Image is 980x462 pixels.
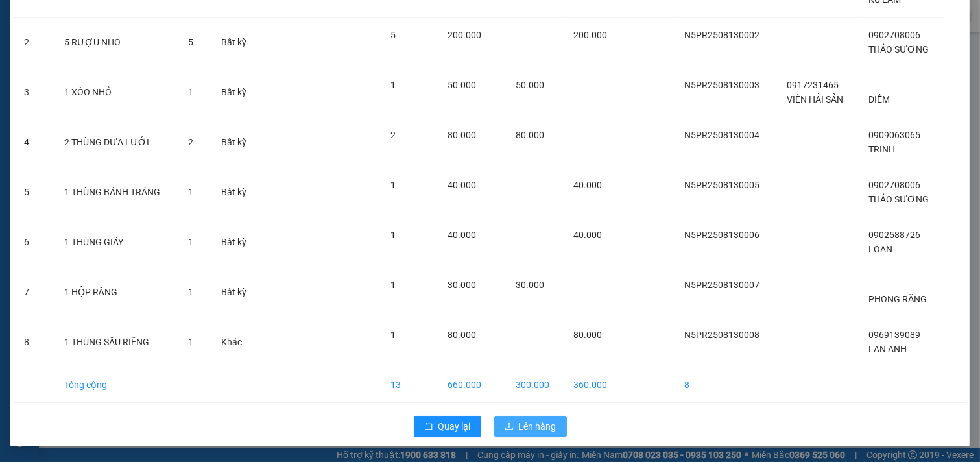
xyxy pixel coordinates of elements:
span: 80.000 [448,330,476,340]
td: 5 RƯỢU NHO [54,18,178,67]
td: 1 THÙNG SẦU RIÊNG [54,317,178,367]
span: THẢO SƯƠNG [868,194,929,204]
span: 1 [390,180,396,190]
span: 30.000 [448,280,476,290]
span: 40.000 [448,230,476,240]
span: 40.000 [448,180,476,190]
span: 1 [390,230,396,240]
td: Khác [211,317,259,367]
td: 6 [14,217,54,267]
span: 0909063065 [868,130,920,140]
span: 1 [188,237,193,247]
span: rollback [424,422,433,432]
td: 7 [14,267,54,317]
img: logo.jpg [141,16,172,47]
span: N5PR2508130004 [685,130,760,140]
b: Gửi khách hàng [80,19,128,80]
td: Bất kỳ [211,117,259,167]
td: 5 [14,167,54,217]
span: 200.000 [448,30,481,40]
span: 200.000 [574,30,608,40]
span: 1 [390,280,396,290]
span: 50.000 [448,80,476,90]
td: 8 [14,317,54,367]
span: 40.000 [574,230,603,240]
span: 80.000 [516,130,544,140]
td: Bất kỳ [211,67,259,117]
span: LOAN [868,244,892,254]
span: 5 [390,30,396,40]
span: 2 [390,130,396,140]
span: N5PR2508130006 [685,230,760,240]
span: 0902708006 [868,30,920,40]
span: VIÊN HẢI SẢN [787,94,843,104]
span: 1 [188,287,193,297]
td: 1 THÙNG GIẤY [54,217,178,267]
td: 13 [380,367,437,403]
span: 0902588726 [868,230,920,240]
span: 1 [188,187,193,197]
span: 50.000 [516,80,544,90]
span: Lên hàng [519,419,556,433]
span: 1 [390,80,396,90]
span: 1 [390,330,396,340]
td: Bất kỳ [211,217,259,267]
span: N5PR2508130008 [685,330,760,340]
td: 360.000 [564,367,621,403]
span: N5PR2508130002 [685,30,760,40]
span: 0917231465 [787,80,839,90]
span: 0969139089 [868,330,920,340]
span: TRINH [868,144,895,154]
span: 5 [188,37,193,47]
td: 4 [14,117,54,167]
span: 1 [188,87,193,97]
span: LAN ANH [868,344,907,354]
span: PHONG RĂNG [868,294,927,304]
td: 3 [14,67,54,117]
span: upload [505,422,514,432]
td: 1 XỐO NHỎ [54,67,178,117]
span: 40.000 [574,180,603,190]
td: Tổng cộng [54,367,178,403]
b: [DOMAIN_NAME] [109,49,178,60]
td: 1 HỘP RĂNG [54,267,178,317]
span: 80.000 [574,330,603,340]
span: 1 [188,337,193,347]
span: 30.000 [516,280,544,290]
span: DIỄM [868,94,890,104]
span: N5PR2508130003 [685,80,760,90]
span: 80.000 [448,130,476,140]
span: THẢO SƯƠNG [868,44,929,55]
td: Bất kỳ [211,267,259,317]
li: (c) 2017 [109,62,178,78]
td: 660.000 [437,367,505,403]
span: N5PR2508130007 [685,280,760,290]
td: 2 [14,18,54,67]
td: 300.000 [505,367,563,403]
td: Bất kỳ [211,167,259,217]
td: 2 THÙNG DƯA LƯỚI [54,117,178,167]
button: uploadLên hàng [494,416,567,437]
span: 2 [188,137,193,147]
td: Bất kỳ [211,18,259,67]
span: Quay lại [438,419,471,433]
b: Xe Đăng Nhân [16,84,57,145]
span: N5PR2508130005 [685,180,760,190]
span: 0902708006 [868,180,920,190]
button: rollbackQuay lại [414,416,481,437]
td: 1 THÙNG BÁNH TRÁNG [54,167,178,217]
td: 8 [675,367,776,403]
